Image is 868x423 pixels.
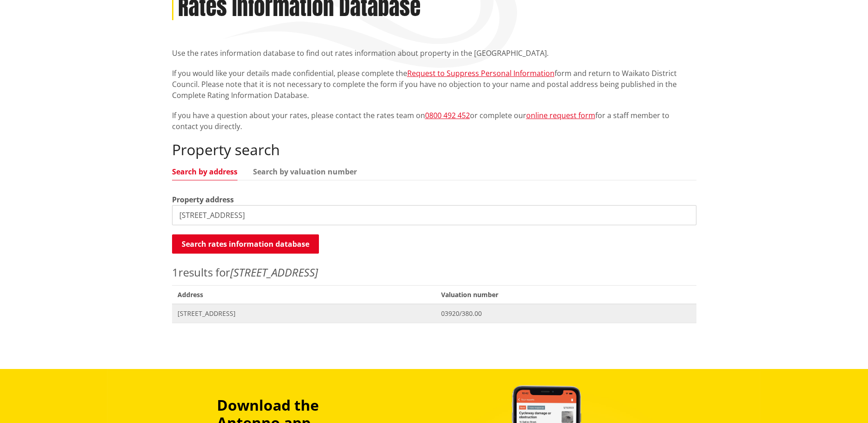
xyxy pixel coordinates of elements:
p: Use the rates information database to find out rates information about property in the [GEOGRAPHI... [172,48,696,59]
iframe: Messenger Launcher [826,385,859,418]
a: Search by address [172,168,237,175]
span: 03920/380.00 [441,309,690,318]
span: 1 [172,265,178,280]
span: Address [172,285,436,304]
a: Search by valuation number [253,168,357,175]
a: 0800 492 452 [425,110,470,120]
h2: Property search [172,141,696,158]
input: e.g. Duke Street NGARUAWAHIA [172,205,696,225]
a: Request to Suppress Personal Information [407,68,555,78]
p: If you have a question about your rates, please contact the rates team on or complete our for a s... [172,110,696,132]
a: online request form [526,110,595,120]
span: Valuation number [436,285,696,304]
em: [STREET_ADDRESS] [230,265,318,280]
span: [STREET_ADDRESS] [178,309,431,318]
label: Property address [172,194,234,205]
button: Search rates information database [172,234,319,254]
p: results for [172,264,696,281]
a: [STREET_ADDRESS] 03920/380.00 [172,304,696,323]
p: If you would like your details made confidential, please complete the form and return to Waikato ... [172,68,696,101]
